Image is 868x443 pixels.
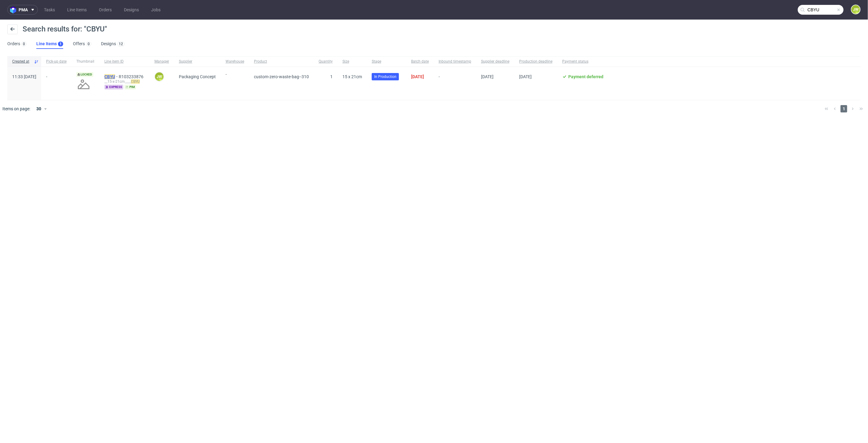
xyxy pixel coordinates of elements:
[12,74,36,79] span: 11:33 [DATE]
[33,104,44,113] div: 30
[481,59,509,64] span: Supplier deadline
[7,39,27,49] a: Orders0
[179,74,216,79] span: Packaging Concept
[36,39,63,49] a: Line Items1
[73,39,91,49] a: Offers0
[88,42,90,46] div: 0
[226,59,244,64] span: Warehouse
[226,72,244,93] span: -
[60,42,62,46] div: 1
[2,106,30,112] span: Items on page:
[154,59,169,64] span: Manager
[23,42,25,46] div: 0
[841,105,847,112] span: 1
[131,79,140,84] mark: CBYU
[411,74,424,79] span: [DATE]
[23,25,107,33] span: Search results for: "CBYU"
[852,5,860,14] figcaption: JW
[76,72,93,77] span: Locked
[374,74,396,79] span: In Production
[342,74,362,79] span: 15 x 21cm
[568,74,603,79] span: Payment deferred
[147,5,164,15] a: Jobs
[46,74,67,93] span: -
[254,74,309,79] span: custom-zero-waste-bag--310
[46,59,67,64] span: Pick-up date
[104,79,145,84] div: __15-x-21cm____
[95,5,115,15] a: Orders
[104,59,145,64] span: Line item ID
[10,6,19,13] img: logo
[19,8,28,12] span: pma
[439,59,471,64] span: Inbound timestamp
[104,74,119,79] a: CBYU
[439,74,471,93] span: -
[76,59,95,64] span: Thumbnail
[125,85,136,90] span: pim
[372,59,401,64] span: Stage
[119,74,145,79] a: R103233876
[63,5,90,15] a: Line Items
[7,5,38,15] button: pma
[481,74,494,79] span: [DATE]
[101,39,125,49] a: Designs12
[411,59,429,64] span: Batch date
[76,77,91,92] img: no_design.png
[179,59,216,64] span: Supplier
[519,74,532,79] span: [DATE]
[104,85,123,90] span: express
[319,59,333,64] span: Quantity
[104,74,115,79] mark: CBYU
[562,59,603,64] span: Payment status
[519,59,552,64] span: Production deadline
[12,59,31,64] span: Created at
[119,42,123,46] div: 12
[40,5,59,15] a: Tasks
[254,59,309,64] span: Product
[330,74,333,79] span: 1
[342,59,362,64] span: Size
[155,72,164,81] figcaption: JW
[120,5,143,15] a: Designs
